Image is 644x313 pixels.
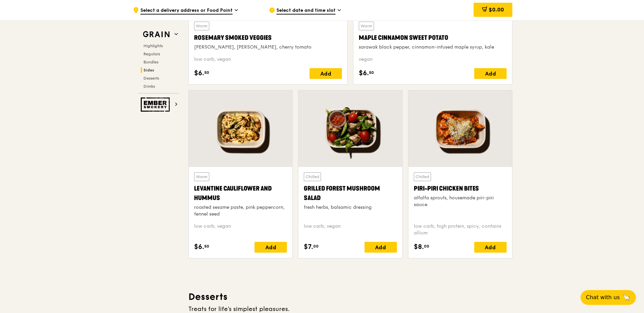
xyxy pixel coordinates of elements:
[359,33,507,42] div: Maple Cinnamon Sweet Potato
[310,68,342,79] div: Add
[359,68,369,78] span: $6.
[489,6,504,13] span: $0.00
[581,290,636,305] button: Chat with us🦙
[194,223,287,236] div: low carb, vegan
[194,44,342,51] div: [PERSON_NAME], [PERSON_NAME], cherry tomato
[194,33,342,42] div: Rosemary Smoked Veggies
[474,68,507,79] div: Add
[369,70,374,75] span: 50
[359,56,507,63] div: vegan
[141,28,172,40] img: Grain web logo
[143,60,158,64] span: Bundles
[304,204,397,211] div: fresh herbs, balsamic dressing
[194,56,342,63] div: low carb, vegan
[304,223,397,236] div: low carb, vegan
[194,242,204,252] span: $6.
[414,242,424,252] span: $8.
[622,293,630,302] span: 🦙
[194,22,209,30] div: Warm
[276,7,336,15] span: Select date and time slot
[204,244,209,249] span: 50
[424,244,429,249] span: 00
[194,172,209,181] div: Warm
[141,97,172,112] img: Ember Smokery web logo
[194,184,287,203] div: Levantine Cauliflower and Hummus
[143,76,159,81] span: Desserts
[143,68,154,73] span: Sides
[365,242,397,253] div: Add
[414,172,431,181] div: Chilled
[143,52,160,56] span: Regulars
[414,184,507,193] div: Piri-piri Chicken Bites
[194,204,287,218] div: roasted sesame paste, pink peppercorn, fennel seed
[414,223,507,236] div: low carb, high protein, spicy, contains allium
[304,242,313,252] span: $7.
[304,184,397,203] div: Grilled Forest Mushroom Salad
[359,44,507,51] div: sarawak black pepper, cinnamon-infused maple syrup, kale
[359,22,374,30] div: Warm
[254,242,287,253] div: Add
[304,172,321,181] div: Chilled
[414,195,507,208] div: alfalfa sprouts, housemade piri-piri sauce
[188,291,512,303] h3: Desserts
[143,44,163,48] span: Highlights
[140,7,233,15] span: Select a delivery address or Food Point
[143,84,155,89] span: Drinks
[586,293,620,302] span: Chat with us
[313,244,319,249] span: 00
[204,70,209,75] span: 50
[194,68,204,78] span: $6.
[474,242,507,253] div: Add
